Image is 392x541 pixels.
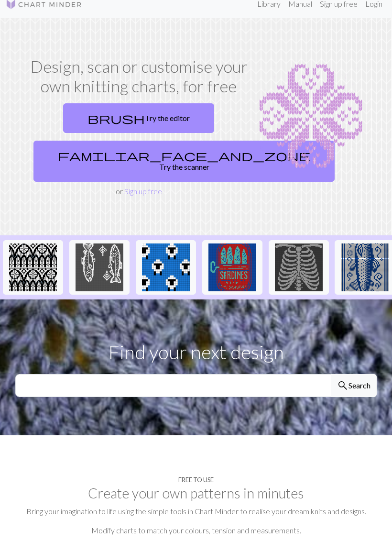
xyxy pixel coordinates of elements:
button: Search [331,375,377,397]
p: Bring your imagination to life using the simple tools in Chart Minder to realise your dream knits... [15,506,377,518]
p: Find your next design [15,338,377,367]
h4: Free to use [178,477,214,484]
a: Try the scanner [33,141,335,182]
span: familiar_face_and_zone [58,149,310,163]
button: New Piskel-1.png (2).png [269,241,329,295]
button: Sheep socks [136,241,196,295]
h2: Create your own patterns in minutes [15,486,377,502]
a: Sign up free [124,187,162,196]
a: Sheep socks [136,262,196,271]
a: New Piskel-1.png (2).png [269,262,329,271]
p: Modify charts to match your colours, tension and measurements. [15,525,377,537]
a: Try the editor [63,104,214,133]
img: New Piskel-1.png (2).png [275,244,323,292]
h1: Design, scan or customise your own knitting charts, for free [30,57,248,96]
img: Sheep socks [142,244,190,292]
img: Sardines in a can [208,244,256,292]
a: Sardines in a can [202,262,262,271]
button: fishies :) [69,241,130,295]
img: Chart example [259,57,362,177]
div: or [30,100,248,198]
a: tracery [3,262,63,271]
img: fish prac [341,244,389,292]
img: fishies :) [76,244,123,292]
a: fishies :) [69,262,130,271]
button: Sardines in a can [202,241,262,295]
img: tracery [9,244,57,292]
button: tracery [3,241,63,295]
span: brush [87,112,145,125]
span: search [337,379,348,393]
